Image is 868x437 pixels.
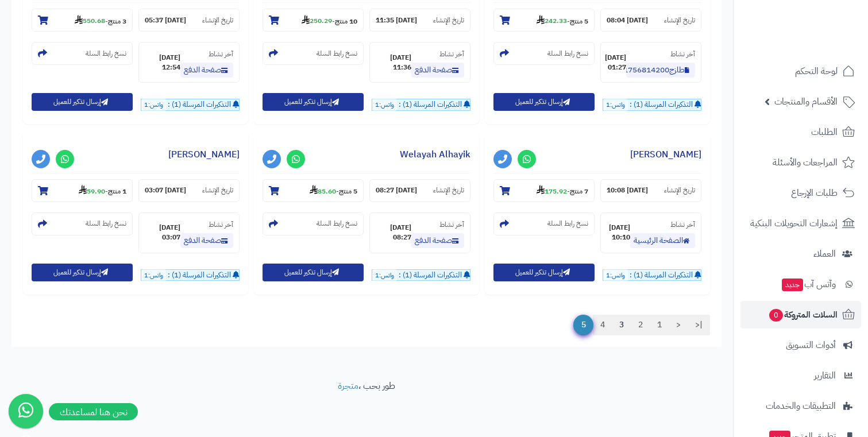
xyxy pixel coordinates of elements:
[605,53,626,72] strong: [DATE] 01:27
[32,9,133,32] section: 3 منتج-550.68
[607,223,630,242] strong: [DATE] 10:10
[433,16,464,25] small: تاريخ الإنشاء
[630,99,693,110] span: التذكيرات المرسلة (1) :
[372,99,397,111] span: واتس:1
[570,16,588,26] strong: 5 منتج
[603,269,628,281] span: واتس:1
[493,264,595,281] button: إرسال تذكير للعميل
[32,42,133,65] section: نسخ رابط السلة
[607,16,648,25] strong: [DATE] 08:04
[302,16,332,26] strong: 250.29
[782,279,803,291] span: جديد
[740,149,861,176] a: المراجعات والأسئلة
[145,53,180,72] strong: [DATE] 12:54
[791,185,838,201] span: طلبات الإرجاع
[32,212,133,235] section: نسخ رابط السلة
[630,148,701,161] a: [PERSON_NAME]
[740,179,861,207] a: طلبات الإرجاع
[317,49,357,59] small: نسخ رابط السلة
[740,270,861,298] a: وآتس آبجديد
[607,185,648,195] strong: [DATE] 10:08
[750,215,838,231] span: إشعارات التحويلات البنكية
[740,331,861,359] a: أدوات التسويق
[664,16,695,25] small: تاريخ الإنشاء
[145,16,186,25] strong: [DATE] 05:37
[168,99,231,110] span: التذكيرات المرسلة (1) :
[141,99,166,111] span: واتس:1
[411,233,464,248] a: صفحة الدفع
[32,264,133,281] button: إرسال تذكير للعميل
[740,210,861,237] a: إشعارات التحويلات البنكية
[740,362,861,389] a: التقارير
[376,53,411,72] strong: [DATE] 11:36
[537,186,567,196] strong: 175.92
[317,219,357,229] small: نسخ رابط السلة
[626,63,695,78] a: طازج1756814200
[593,315,612,335] a: 4
[493,179,595,202] section: 7 منتج-175.92
[335,16,357,26] strong: 10 منتج
[630,233,695,248] a: الصفحة الرئيسية
[399,99,462,110] span: التذكيرات المرسلة (1) :
[811,124,838,140] span: الطلبات
[310,185,357,196] small: -
[740,57,861,85] a: لوحة التحكم
[145,185,186,195] strong: [DATE] 03:07
[32,93,133,111] button: إرسال تذكير للعميل
[769,309,783,322] span: 0
[141,269,166,281] span: واتس:1
[537,185,588,196] small: -
[630,269,693,280] span: التذكيرات المرسلة (1) :
[339,186,357,196] strong: 5 منتج
[433,185,464,195] small: تاريخ الإنشاء
[263,264,364,281] button: إرسال تذكير للعميل
[86,219,126,229] small: نسخ رابط السلة
[493,93,595,111] button: إرسال تذكير للعميل
[768,307,838,323] span: السلات المتروكة
[411,63,464,78] a: صفحة الدفع
[547,49,588,59] small: نسخ رابط السلة
[688,315,710,335] a: |<
[75,15,126,26] small: -
[376,223,411,242] strong: [DATE] 08:27
[263,9,364,32] section: 10 منتج-250.29
[795,63,838,79] span: لوحة التحكم
[209,219,233,230] small: آخر نشاط
[372,269,397,281] span: واتس:1
[612,315,631,335] a: 3
[537,16,567,26] strong: 242.33
[439,49,464,59] small: آخر نشاط
[813,246,836,262] span: العملاء
[209,49,233,59] small: آخر نشاط
[376,16,417,25] strong: [DATE] 11:35
[740,301,861,328] a: السلات المتروكة0
[75,16,105,26] strong: 550.68
[537,15,588,26] small: -
[670,219,695,230] small: آخر نشاط
[32,179,133,202] section: 1 منتج-59.90
[108,186,126,196] strong: 1 منتج
[650,315,669,335] a: 1
[740,240,861,268] a: العملاء
[814,368,836,384] span: التقارير
[399,269,462,280] span: التذكيرات المرسلة (1) :
[263,42,364,65] section: نسخ رابط السلة
[439,219,464,230] small: آخر نشاط
[740,392,861,420] a: التطبيقات والخدمات
[263,93,364,111] button: إرسال تذكير للعميل
[302,15,357,26] small: -
[573,315,593,335] span: 5
[168,148,240,161] a: [PERSON_NAME]
[168,269,231,280] span: التذكيرات المرسلة (1) :
[773,154,838,171] span: المراجعات والأسئلة
[570,186,588,196] strong: 7 منتج
[547,219,588,229] small: نسخ رابط السلة
[86,49,126,59] small: نسخ رابط السلة
[493,9,595,32] section: 5 منتج-242.33
[180,63,233,78] a: صفحة الدفع
[202,185,233,195] small: تاريخ الإنشاء
[786,337,836,353] span: أدوات التسويق
[338,379,358,393] a: متجرة
[670,49,695,59] small: آخر نشاط
[202,16,233,25] small: تاريخ الإنشاء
